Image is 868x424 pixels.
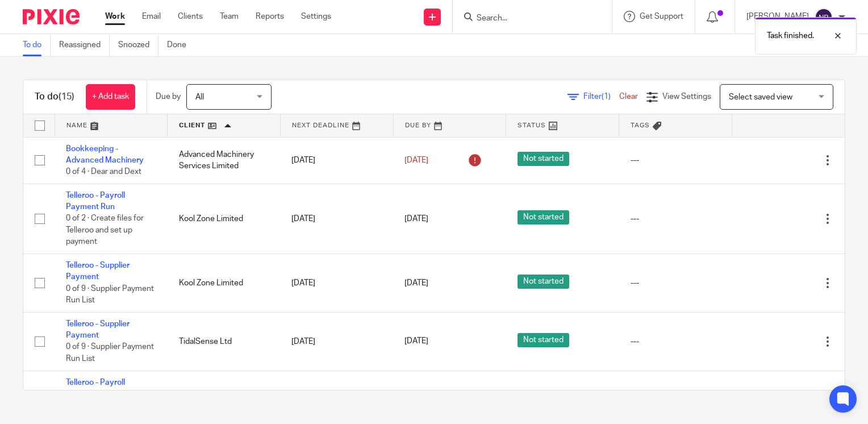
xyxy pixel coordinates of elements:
[66,343,154,363] span: 0 of 9 · Supplier Payment Run List
[23,9,80,24] img: Pixie
[256,11,284,22] a: Reports
[86,84,135,110] a: + Add task
[404,156,428,164] span: [DATE]
[404,215,428,223] span: [DATE]
[66,320,130,339] a: Telleroo - Supplier Payment
[767,30,814,41] p: Task finished.
[631,213,721,225] div: ---
[59,34,110,56] a: Reassigned
[168,184,281,253] td: Kool Zone Limited
[631,277,721,289] div: ---
[156,91,181,102] p: Due by
[583,93,619,101] span: Filter
[59,92,74,101] span: (15)
[662,93,711,101] span: View Settings
[518,210,569,225] span: Not started
[23,34,51,56] a: To do
[404,279,428,287] span: [DATE]
[167,34,195,56] a: Done
[66,261,130,281] a: Telleroo - Supplier Payment
[66,145,144,164] a: Bookkeeping - Advanced Machinery
[195,93,204,101] span: All
[729,93,792,101] span: Select saved view
[168,137,281,184] td: Advanced Machinery Services Limited
[142,11,161,22] a: Email
[518,275,569,289] span: Not started
[518,152,569,166] span: Not started
[280,312,393,371] td: [DATE]
[66,379,125,398] a: Telleroo - Payroll Payment Run
[404,338,428,346] span: [DATE]
[118,34,158,56] a: Snoozed
[280,137,393,184] td: [DATE]
[619,93,638,101] a: Clear
[631,155,721,166] div: ---
[280,184,393,253] td: [DATE]
[301,11,331,22] a: Settings
[518,333,569,347] span: Not started
[631,336,721,347] div: ---
[220,11,239,22] a: Team
[280,254,393,313] td: [DATE]
[66,168,141,176] span: 0 of 4 · Dear and Dext
[35,91,74,103] h1: To do
[105,11,125,22] a: Work
[66,285,154,305] span: 0 of 9 · Supplier Payment Run List
[178,11,203,22] a: Clients
[168,254,281,313] td: Kool Zone Limited
[66,215,144,246] span: 0 of 2 · Create files for Telleroo and set up payment
[602,93,611,101] span: (1)
[631,122,650,128] span: Tags
[815,8,833,26] img: svg%3E
[66,192,125,211] a: Telleroo - Payroll Payment Run
[168,312,281,371] td: TidalSense Ltd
